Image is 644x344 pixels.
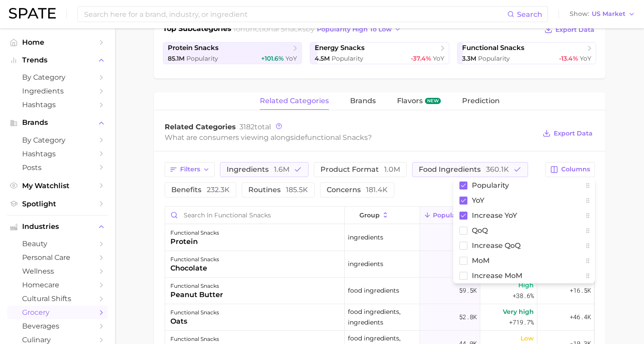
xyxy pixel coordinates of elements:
span: 85.1m [168,54,185,62]
span: Increase QoQ [472,242,521,249]
a: by Category [7,133,108,147]
span: Spotlight [22,200,93,208]
a: energy snacks4.5m Popularity-37.4% YoY [310,42,449,64]
span: energy snacks [315,44,365,52]
span: protein snacks [168,44,219,52]
span: 52.8k [459,312,477,322]
span: Export Data [555,26,594,34]
a: Home [7,35,108,49]
span: food ingredients [419,166,509,173]
button: group [345,207,420,224]
span: Very high [503,306,534,317]
span: new [425,98,441,104]
a: wellness [7,264,108,278]
span: ingredients [227,166,289,173]
span: ingredients [348,232,383,243]
span: YoY [433,54,444,62]
span: product format [320,166,400,173]
h1: Top Subcategories [163,23,231,37]
a: beauty [7,237,108,251]
span: benefits [171,186,230,193]
button: functional snackspeanut butterfood ingredients59.5kHigh+38.6%+16.5k [165,278,594,304]
button: Export Data [540,127,594,139]
a: by Category [7,70,108,84]
span: for by [234,25,404,33]
input: Search here for a brand, industry, or ingredient [83,7,507,22]
span: 3.3m [462,54,476,62]
button: popularity high to low [315,23,404,35]
span: +16.5k [570,285,591,296]
span: Trends [22,56,93,64]
span: concerns [327,186,388,193]
a: protein snacks85.1m Popularity+101.6% YoY [163,42,302,64]
span: functional snacks [243,25,306,33]
span: Hashtags [22,100,93,109]
span: by Category [22,136,93,144]
span: Flavors [397,97,423,105]
span: functional snacks [462,44,524,52]
span: routines [248,186,308,193]
button: Export Data [542,23,596,36]
span: +101.6% [261,54,284,62]
span: Related Categories [165,123,236,131]
div: chocolate [170,263,219,274]
span: group [359,212,380,219]
span: personal care [22,253,93,262]
div: oats [170,316,219,327]
button: functional snacksproteiningredients1.1mVery high+97.6%+543.7k [165,224,594,251]
span: Search [517,10,542,19]
span: Export Data [554,130,593,137]
span: Brands [22,119,93,127]
span: Industries [22,223,93,231]
a: Hashtags [7,147,108,161]
span: -37.4% [411,54,431,62]
button: functional snacksoatsfood ingredients, ingredients52.8kVery high+719.7%+46.4k [165,304,594,331]
span: My Watchlist [22,182,93,190]
span: Columns [561,166,590,173]
span: Ingredients [22,87,93,95]
button: ShowUS Market [567,8,637,20]
span: Popularity [186,54,218,62]
span: 360.1k [486,165,509,174]
span: Home [22,38,93,46]
div: functional snacks [170,281,223,291]
span: beauty [22,240,93,248]
a: homecare [7,278,108,292]
span: ingredients [348,259,383,269]
span: 3182 [239,123,255,131]
span: 59.5k [459,285,477,296]
span: food ingredients, ingredients [348,306,416,328]
span: Filters [180,166,200,173]
button: Trends [7,54,108,67]
span: cultural shifts [22,294,93,303]
span: High [518,280,534,290]
span: total [239,123,271,131]
span: US Market [592,12,625,16]
button: Filters [165,162,215,177]
span: Popularity [332,54,363,62]
a: My Watchlist [7,179,108,193]
span: Low [521,333,534,344]
span: Show [570,12,589,16]
span: food ingredients [348,285,399,296]
button: Popularity [420,207,480,224]
span: QoQ [472,227,488,234]
a: Posts [7,161,108,174]
img: SPATE [9,8,56,19]
button: Industries [7,220,108,233]
span: popularity high to low [317,26,392,33]
a: beverages [7,319,108,333]
div: functional snacks [170,254,219,265]
div: What are consumers viewing alongside ? [165,131,536,143]
span: Hashtags [22,150,93,158]
span: YoY [285,54,297,62]
span: culinary [22,336,93,344]
a: Ingredients [7,84,108,98]
span: Prediction [462,97,500,105]
div: peanut butter [170,290,223,300]
span: beverages [22,322,93,330]
a: Spotlight [7,197,108,211]
span: 4.5m [315,54,330,62]
span: grocery [22,308,93,317]
span: brands [350,97,376,105]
